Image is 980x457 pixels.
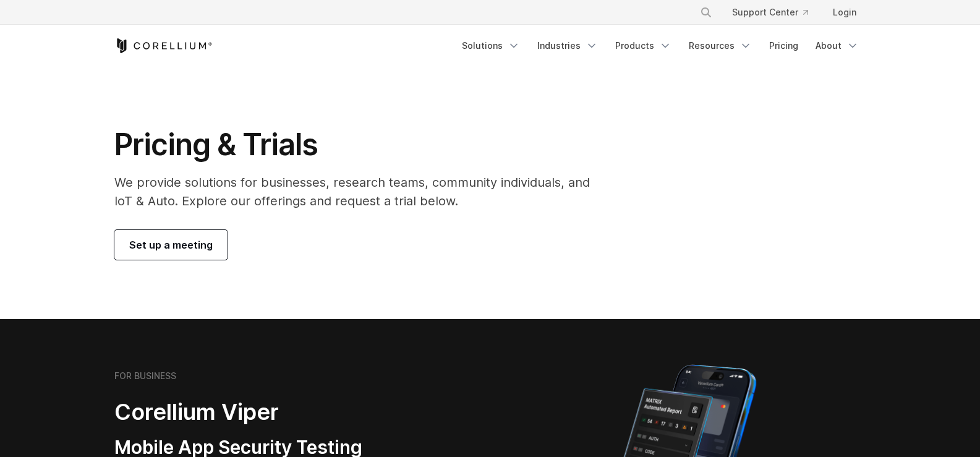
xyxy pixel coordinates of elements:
h2: Corellium Viper [114,398,431,426]
button: Search [695,1,717,23]
a: Corellium Home [114,38,213,53]
a: Products [608,35,679,57]
a: Resources [681,35,759,57]
a: Solutions [454,35,527,57]
h6: FOR BUSINESS [114,370,176,382]
div: Navigation Menu [685,1,866,23]
p: We provide solutions for businesses, research teams, community individuals, and IoT & Auto. Explo... [114,173,607,210]
h1: Pricing & Trials [114,126,607,163]
a: Support Center [722,1,818,23]
span: Set up a meeting [129,237,213,252]
a: Industries [530,35,605,57]
a: About [808,35,866,57]
a: Login [823,1,866,23]
a: Pricing [762,35,806,57]
div: Navigation Menu [454,35,866,57]
a: Set up a meeting [114,230,228,260]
